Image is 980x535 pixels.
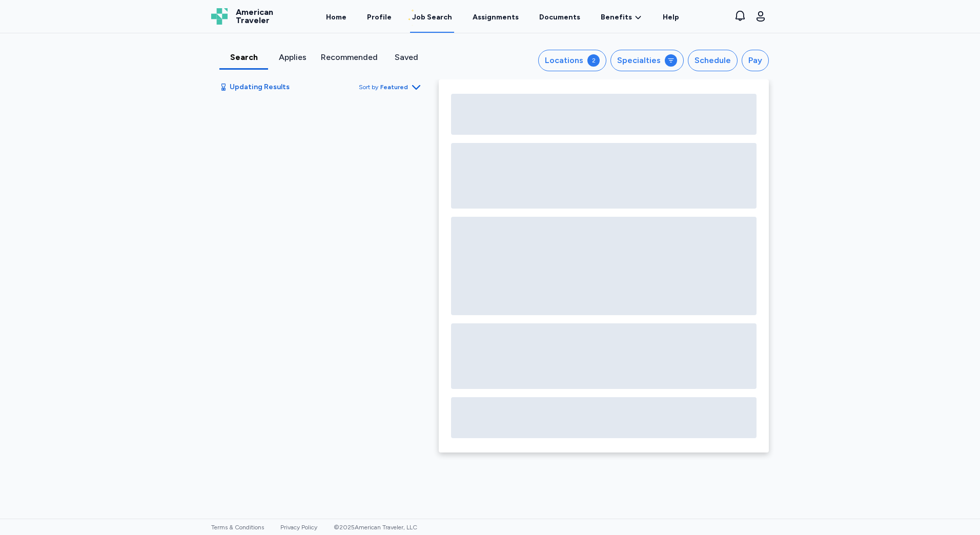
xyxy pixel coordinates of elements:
[321,51,378,64] div: Recommended
[386,51,426,64] div: Saved
[601,12,642,23] a: Benefits
[380,83,408,91] span: Featured
[601,12,632,23] span: Benefits
[223,51,264,64] div: Search
[410,1,454,33] a: Job Search
[587,54,600,67] div: 2
[280,524,317,531] a: Privacy Policy
[272,51,313,64] div: Applies
[334,524,417,531] span: © 2025 American Traveler, LLC
[211,524,264,531] a: Terms & Conditions
[412,12,452,23] div: Job Search
[617,54,661,67] div: Specialties
[211,8,228,25] img: Logo
[545,54,583,67] div: Locations
[359,81,422,93] button: Sort byFeatured
[538,50,606,71] button: Locations2
[742,50,769,71] button: Pay
[688,50,738,71] button: Schedule
[359,83,378,91] span: Sort by
[748,54,762,67] div: Pay
[610,50,684,71] button: Specialties
[695,54,731,67] div: Schedule
[230,82,290,92] span: Updating Results
[236,8,273,25] span: American Traveler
